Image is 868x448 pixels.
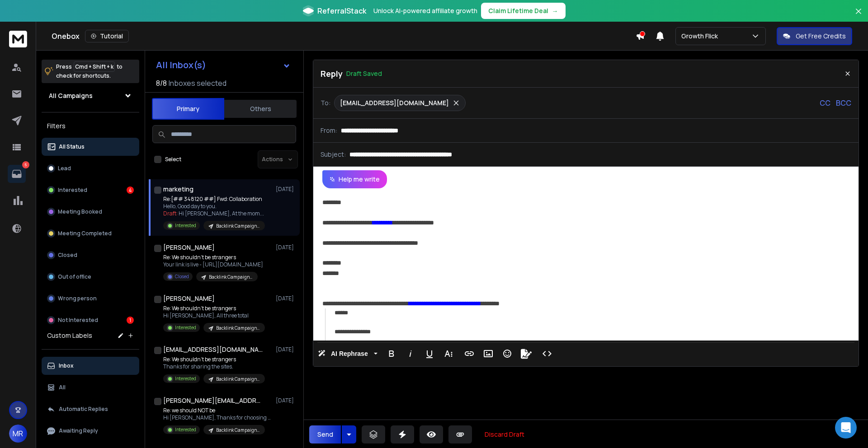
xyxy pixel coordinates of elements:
button: All [42,378,139,397]
p: Interested [175,375,196,382]
button: Out of office [42,268,139,286]
p: Re: We shouldn't be strangers [163,356,265,363]
button: Lead [42,159,139,177]
button: Discard Draft [477,425,532,443]
button: Help me write [322,170,387,188]
button: All Inbox(s) [149,56,298,74]
p: Backlink Campaign For SEO Agencies [216,427,259,434]
p: Backlink Campaign For SEO Agencies [216,325,259,331]
p: Draft Saved [346,69,382,78]
p: Backlink Campaign For SEO Agencies [216,223,259,229]
a: 5 [8,165,26,183]
p: Backlink Campaign For SEO Agencies [209,274,252,280]
p: All [59,384,66,391]
p: Closed [175,273,189,280]
p: All Status [59,143,85,150]
button: Get Free Credits [777,27,852,45]
h1: All Campaigns [49,91,93,100]
button: All Status [42,138,139,156]
h3: Inboxes selected [169,78,226,89]
p: Your link is live - [URL][DOMAIN_NAME] [163,261,263,268]
p: Meeting Completed [58,230,112,237]
p: [DATE] [276,244,296,251]
button: Claim Lifetime Deal→ [481,3,566,19]
p: Re:[## 348120 ##] Fwd: Collaboration [163,196,265,203]
div: 4 [127,187,134,194]
div: Open Intercom Messenger [835,417,857,439]
button: Meeting Completed [42,224,139,243]
p: [DATE] [276,295,296,302]
p: Interested [175,222,196,229]
p: Closed [58,252,77,259]
span: Draft: [163,210,178,217]
p: [DATE] [276,397,296,404]
p: Reply [321,67,343,80]
button: Close banner [853,5,864,27]
p: Hi [PERSON_NAME], Thanks for choosing the [163,414,272,421]
button: Signature [518,345,535,363]
p: From: [321,126,337,135]
p: Lead [58,165,71,172]
h3: Custom Labels [47,331,92,340]
div: 1 [127,317,134,324]
span: ReferralStack [317,5,366,16]
p: [DATE] [276,346,296,353]
h1: marketing [163,185,193,194]
button: MR [9,425,27,443]
button: Emoticons [499,345,516,363]
p: [EMAIL_ADDRESS][DOMAIN_NAME] [340,98,449,107]
span: Cmd + Shift + k [74,61,115,72]
p: Wrong person [58,295,97,302]
span: Hi [PERSON_NAME], At the mom ... [179,210,264,217]
button: Meeting Booked [42,203,139,221]
p: Unlock AI-powered affiliate growth [373,6,477,15]
p: Backlink Campaign For SEO Agencies [216,376,259,383]
p: Meeting Booked [58,208,102,215]
p: Awaiting Reply [59,427,98,434]
p: 5 [22,161,29,168]
p: Re: We shouldn't be strangers [163,305,265,312]
h1: [PERSON_NAME][EMAIL_ADDRESS][DOMAIN_NAME] [163,396,263,405]
button: Primary [152,98,224,120]
p: To: [321,98,330,107]
button: Code View [538,345,556,363]
button: Awaiting Reply [42,422,139,440]
span: 8 / 8 [156,78,167,89]
p: Press to check for shortcuts. [56,62,123,80]
button: Not Interested1 [42,311,139,329]
p: Subject: [321,150,346,159]
button: Interested4 [42,181,139,199]
h1: [EMAIL_ADDRESS][DOMAIN_NAME] [163,345,263,354]
button: Insert Image (⌘P) [480,345,497,363]
button: Italic (⌘I) [402,345,419,363]
p: Growth Flick [681,32,722,41]
p: CC [820,98,830,108]
p: Inbox [59,362,74,369]
h1: [PERSON_NAME] [163,243,215,252]
p: Automatic Replies [59,406,108,413]
button: Inbox [42,357,139,375]
p: Not Interested [58,317,98,324]
p: Out of office [58,273,91,280]
button: Wrong person [42,289,139,308]
h1: [PERSON_NAME] [163,294,215,303]
h3: Filters [42,120,139,132]
button: Others [224,99,297,119]
button: Bold (⌘B) [383,345,400,363]
p: Hello, Good day to you. [163,203,265,210]
span: → [552,6,558,15]
button: Closed [42,246,139,264]
p: Get Free Credits [796,32,846,41]
button: More Text [440,345,457,363]
p: Re: we should NOT be [163,407,272,414]
button: Insert Link (⌘K) [461,345,478,363]
p: Interested [175,426,196,433]
button: Send [309,425,341,443]
div: Onebox [52,30,636,42]
p: Hi [PERSON_NAME], All three total [163,312,265,319]
p: BCC [836,98,851,108]
label: Select [165,156,181,163]
p: Re: We shouldn't be strangers [163,254,263,261]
